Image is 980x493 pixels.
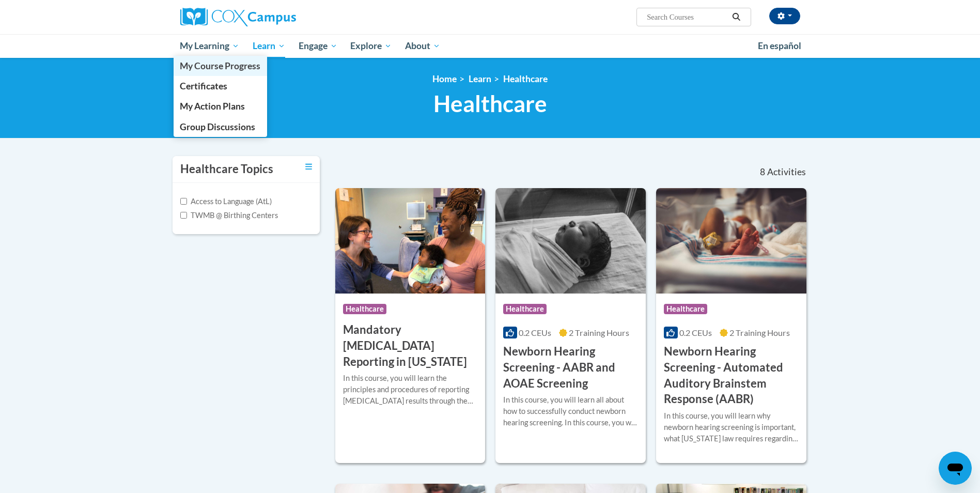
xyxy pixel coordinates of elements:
span: Healthcare [433,90,547,117]
span: My Action Plans [180,101,245,112]
a: Course LogoHealthcare0.2 CEUs2 Training Hours Newborn Hearing Screening - AABR and AOAE Screening... [495,188,646,463]
iframe: Button to launch messaging window [939,452,972,485]
button: Search [728,11,744,23]
a: About [398,34,447,58]
a: Explore [344,34,398,58]
a: Learn [469,73,491,84]
span: My Learning [180,40,239,52]
a: My Course Progress [174,56,268,76]
a: Toggle collapse [305,161,312,173]
span: En español [758,40,801,51]
span: Engage [299,40,337,52]
span: Healthcare [664,304,707,314]
span: 8 [760,166,765,178]
div: In this course, you will learn all about how to successfully conduct newborn hearing screening. I... [503,394,638,428]
a: Home [432,73,457,84]
h3: Mandatory [MEDICAL_DATA] Reporting in [US_STATE] [343,322,478,369]
a: Course LogoHealthcare0.2 CEUs2 Training Hours Newborn Hearing Screening - Automated Auditory Brai... [656,188,806,463]
h3: Newborn Hearing Screening - AABR and AOAE Screening [503,344,638,391]
span: Activities [767,166,806,178]
img: Course Logo [495,188,646,294]
span: 2 Training Hours [569,328,629,337]
a: Certificates [174,76,268,96]
span: Certificates [180,81,227,91]
div: In this course, you will learn why newborn hearing screening is important, what [US_STATE] law re... [664,410,799,444]
a: Course LogoHealthcare Mandatory [MEDICAL_DATA] Reporting in [US_STATE]In this course, you will le... [335,188,486,463]
span: 0.2 CEUs [679,328,712,337]
input: Checkbox for Options [180,198,187,205]
span: Learn [253,40,285,52]
input: Search Courses [646,11,728,23]
button: Account Settings [769,8,800,24]
a: En español [751,35,808,57]
a: Group Discussions [174,117,268,137]
a: My Learning [174,34,246,58]
input: Checkbox for Options [180,212,187,219]
h3: Newborn Hearing Screening - Automated Auditory Brainstem Response (AABR) [664,344,799,407]
span: Explore [350,40,392,52]
span: Healthcare [503,304,547,314]
a: Learn [246,34,292,58]
label: TWMB @ Birthing Centers [180,210,278,221]
div: In this course, you will learn the principles and procedures of reporting [MEDICAL_DATA] results ... [343,373,478,407]
div: Main menu [165,34,816,58]
a: Cox Campus [180,8,377,26]
span: About [405,40,440,52]
a: My Action Plans [174,96,268,116]
span: 0.2 CEUs [519,328,551,337]
img: Cox Campus [180,8,296,26]
span: Healthcare [343,304,386,314]
span: Group Discussions [180,121,255,132]
label: Access to Language (AtL) [180,196,272,207]
a: Healthcare [503,73,548,84]
a: Engage [292,34,344,58]
span: My Course Progress [180,60,260,71]
span: 2 Training Hours [729,328,790,337]
h3: Healthcare Topics [180,161,273,177]
img: Course Logo [656,188,806,294]
img: Course Logo [335,188,486,294]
